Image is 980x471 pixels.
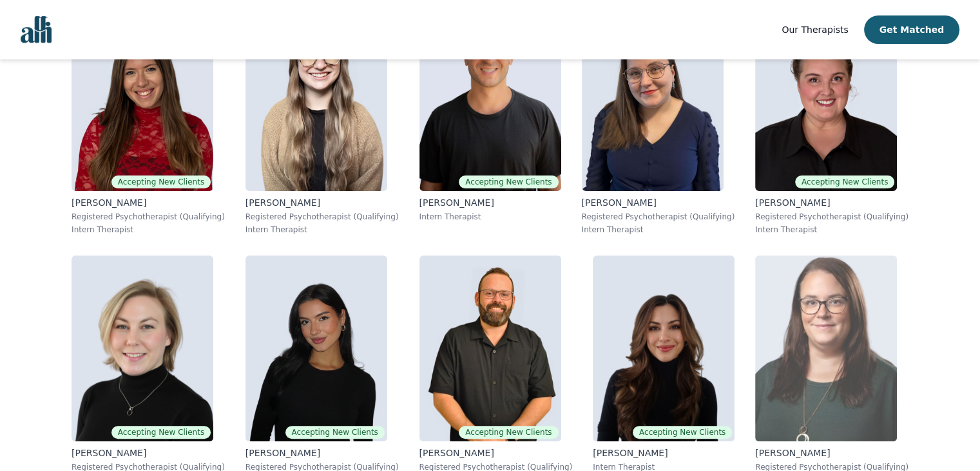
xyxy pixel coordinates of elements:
[419,196,561,209] p: [PERSON_NAME]
[245,212,399,222] p: Registered Psychotherapist (Qualifying)
[245,256,387,441] img: Alyssa_Tweedie
[755,5,897,191] img: Janelle_Rushton
[111,426,211,439] span: Accepting New Clients
[419,212,561,222] p: Intern Therapist
[245,446,399,459] p: [PERSON_NAME]
[582,225,735,235] p: Intern Therapist
[245,225,399,235] p: Intern Therapist
[755,256,897,441] img: Andrea_Nordby
[582,5,724,191] img: Vanessa_McCulloch
[795,175,894,188] span: Accepting New Clients
[782,25,848,35] span: Our Therapists
[419,446,573,459] p: [PERSON_NAME]
[864,15,959,44] button: Get Matched
[245,196,399,209] p: [PERSON_NAME]
[459,426,558,439] span: Accepting New Clients
[593,256,735,441] img: Saba_Salemi
[72,5,213,191] img: Alisha_Levine
[72,225,225,235] p: Intern Therapist
[755,212,908,222] p: Registered Psychotherapist (Qualifying)
[419,256,561,441] img: Josh_Cadieux
[582,196,735,209] p: [PERSON_NAME]
[582,212,735,222] p: Registered Psychotherapist (Qualifying)
[111,175,211,188] span: Accepting New Clients
[782,22,848,37] a: Our Therapists
[419,5,561,191] img: Kavon_Banejad
[72,446,225,459] p: [PERSON_NAME]
[285,426,385,439] span: Accepting New Clients
[755,196,908,209] p: [PERSON_NAME]
[245,5,387,191] img: Faith_Woodley
[633,426,732,439] span: Accepting New Clients
[72,256,213,441] img: Jocelyn_Crawford
[755,225,908,235] p: Intern Therapist
[755,446,908,459] p: [PERSON_NAME]
[72,212,225,222] p: Registered Psychotherapist (Qualifying)
[21,16,52,43] img: alli logo
[72,196,225,209] p: [PERSON_NAME]
[593,446,735,459] p: [PERSON_NAME]
[459,175,558,188] span: Accepting New Clients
